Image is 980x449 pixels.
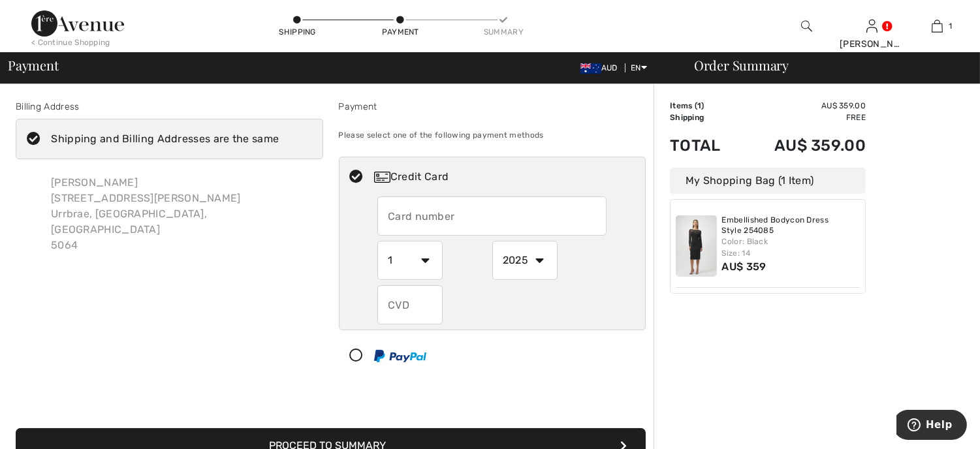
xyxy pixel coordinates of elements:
[722,236,861,259] div: Color: Black Size: 14
[932,18,943,34] img: My Bag
[377,196,607,236] input: Card number
[670,100,740,112] td: Items ( )
[40,164,323,264] div: [PERSON_NAME] [STREET_ADDRESS][PERSON_NAME] Urrbrae, [GEOGRAPHIC_DATA], [GEOGRAPHIC_DATA] 5064
[670,123,740,168] td: Total
[949,20,953,32] span: 1
[905,18,969,34] a: 1
[740,112,866,123] td: Free
[866,20,877,32] a: Sign In
[670,168,866,194] div: My Shopping Bag (1 Item)
[631,63,647,72] span: EN
[896,410,967,442] iframe: Opens a widget where you can find more information
[381,26,420,38] div: Payment
[840,37,904,51] div: [PERSON_NAME]
[801,18,812,34] img: search the website
[374,350,426,362] img: PayPal
[676,215,717,277] img: Embellished Bodycon Dress Style 254085
[339,100,646,114] div: Payment
[678,59,972,72] div: Order Summary
[16,100,323,114] div: Billing Address
[8,59,58,72] span: Payment
[670,112,740,123] td: Shipping
[580,63,623,72] span: AUD
[51,131,279,147] div: Shipping and Billing Addresses are the same
[580,63,601,74] img: Australian Dollar
[278,26,317,38] div: Shipping
[339,119,646,151] div: Please select one of the following payment methods
[740,123,866,168] td: AU$ 359.00
[484,26,523,38] div: Summary
[722,260,767,273] span: AU$ 359
[722,215,861,236] a: Embellished Bodycon Dress Style 254085
[377,285,443,324] input: CVD
[374,172,390,183] img: Credit Card
[31,10,124,37] img: 1ère Avenue
[740,100,866,112] td: AU$ 359.00
[697,101,701,110] span: 1
[31,37,110,48] div: < Continue Shopping
[374,169,637,185] div: Credit Card
[866,18,877,34] img: My Info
